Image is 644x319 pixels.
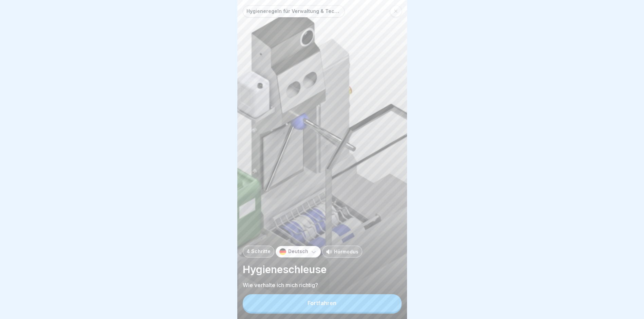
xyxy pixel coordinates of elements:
p: Deutsch [288,249,308,254]
p: Wie verhalte ich mich richtig? [243,281,402,289]
p: Hörmodus [334,248,358,255]
img: de.svg [279,248,286,255]
button: Fortfahren [243,294,402,312]
p: Hygieneregeln für Verwaltung & Technik [246,8,341,14]
p: 4 Schritte [246,249,271,254]
p: Hygieneschleuse [243,263,402,276]
div: Fortfahren [308,300,336,306]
